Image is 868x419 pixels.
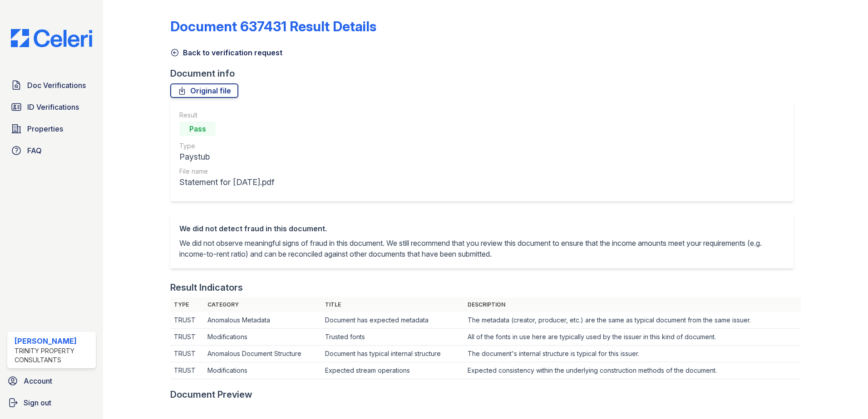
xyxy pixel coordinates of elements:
[179,111,274,120] div: Result
[27,102,79,112] span: ID Verifications
[179,238,784,259] p: We did not observe meaningful signs of fraud in this document. We still recommend that you review...
[204,297,321,312] th: Category
[27,80,86,91] span: Doc Verifications
[7,98,96,116] a: ID Verifications
[464,346,801,362] td: The document's internal structure is typical for this issuer.
[15,336,92,346] div: [PERSON_NAME]
[204,346,321,362] td: Anomalous Document Structure
[24,397,51,408] span: Sign out
[321,329,464,346] td: Trusted fonts
[321,362,464,379] td: Expected stream operations
[321,312,464,329] td: Document has expected metadata
[170,346,204,362] td: TRUST
[4,372,99,390] a: Account
[179,151,274,163] div: Paystub
[170,18,376,34] a: Document 637431 Result Details
[321,346,464,362] td: Document has typical internal structure
[464,297,801,312] th: Description
[179,223,784,234] div: We did not detect fraud in this document.
[4,394,99,412] a: Sign out
[7,76,96,94] a: Doc Verifications
[170,281,243,294] div: Result Indicators
[179,176,274,189] div: Statement for [DATE].pdf
[170,362,204,379] td: TRUST
[464,362,801,379] td: Expected consistency within the underlying construction methods of the document.
[179,141,274,151] div: Type
[4,29,99,47] img: CE_Logo_Blue-a8612792a0a2168367f1c8372b55b34899dd931a85d93a1a3d3e32e68fde9ad4.png
[179,122,216,136] div: Pass
[27,145,42,156] span: FAQ
[15,346,92,365] div: Trinity Property Consultants
[27,123,63,134] span: Properties
[7,120,96,138] a: Properties
[170,83,238,98] a: Original file
[170,312,204,329] td: TRUST
[464,329,801,346] td: All of the fonts in use here are typically used by the issuer in this kind of document.
[170,47,282,58] a: Back to verification request
[204,329,321,346] td: Modifications
[321,297,464,312] th: Title
[170,67,801,80] div: Document info
[7,141,96,160] a: FAQ
[170,388,252,401] div: Document Preview
[464,312,801,329] td: The metadata (creator, producer, etc.) are the same as typical document from the same issuer.
[204,362,321,379] td: Modifications
[24,375,52,386] span: Account
[179,167,274,176] div: File name
[204,312,321,329] td: Anomalous Metadata
[170,329,204,346] td: TRUST
[170,297,204,312] th: Type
